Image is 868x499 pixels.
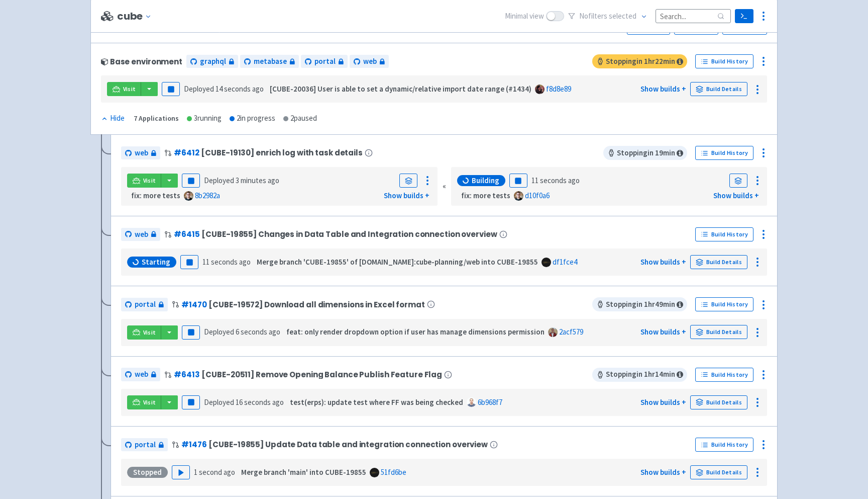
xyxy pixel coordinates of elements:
[143,328,156,337] span: Visit
[509,174,527,188] button: Pause
[204,327,280,337] span: Deployed
[174,229,199,239] a: #6415
[640,84,686,94] a: Show builds +
[117,11,156,22] button: cube
[236,327,280,337] time: 6 seconds ago
[236,176,279,185] time: 3 minutes ago
[236,397,284,407] time: 16 seconds ago
[592,297,687,311] span: Stopping in 1 hr 49 min
[107,82,141,96] a: Visit
[286,327,545,337] strong: feat: only render dropdown option if user has manage dimensions permission
[208,300,424,309] span: [CUBE-19572] Download all dimensions in Excel format
[142,257,170,267] span: Starting
[640,467,686,477] a: Show builds +
[257,257,538,267] strong: Merge branch 'CUBE-19855' of [DOMAIN_NAME]:cube-planning/web into CUBE-19855
[204,176,279,185] span: Deployed
[695,297,753,311] a: Build History
[690,255,747,269] a: Build Details
[350,55,389,68] a: web
[135,299,156,310] span: portal
[135,229,148,240] span: web
[127,395,161,409] a: Visit
[656,9,731,23] input: Search...
[135,369,148,380] span: web
[174,369,199,380] a: #6413
[194,467,235,477] time: 1 second ago
[363,56,377,67] span: web
[695,146,753,160] a: Build History
[695,438,753,452] a: Build History
[187,113,222,124] div: 3 running
[609,11,636,21] span: selected
[135,147,148,159] span: web
[592,54,687,68] span: Stopping in 1 hr 22 min
[182,395,200,409] button: Pause
[208,440,488,449] span: [CUBE-19855] Update Data table and integration connection overview
[101,113,126,124] button: Hide
[690,82,747,96] a: Build Details
[101,22,143,34] span: cube
[384,191,429,200] a: Show builds +
[640,397,686,407] a: Show builds +
[201,370,442,379] span: [CUBE-20511] Remove Opening Balance Publish Feature Flag
[314,56,336,67] span: portal
[553,257,577,267] a: df1fce4
[546,84,571,94] a: f8d8e89
[143,398,156,406] span: Visit
[182,174,200,188] button: Pause
[134,113,179,124] div: 7 Applications
[127,325,161,340] a: Visit
[186,55,238,68] a: graphql
[131,191,180,200] strong: fix: more tests
[162,82,180,96] button: Pause
[478,397,502,407] a: 6b968f7
[735,9,753,23] a: Terminal
[505,11,544,22] span: Minimal view
[254,56,287,67] span: metabase
[240,55,299,68] a: metabase
[127,174,161,188] a: Visit
[270,84,531,94] strong: [CUBE-20036] User is able to set a dynamic/relative import date range (#1434)
[215,84,264,94] time: 14 seconds ago
[443,167,446,206] div: «
[101,57,182,66] div: Base environment
[301,55,348,68] a: portal
[381,467,406,477] a: 51fd6be
[201,230,497,238] span: [CUBE-19855] Changes in Data Table and Integration connection overview
[172,465,190,479] button: Play
[181,439,206,450] a: #1476
[101,113,125,124] div: Hide
[127,467,168,478] div: Stopped
[690,395,747,409] a: Build Details
[202,257,251,267] time: 11 seconds ago
[592,368,687,382] span: Stopping in 1 hr 14 min
[525,191,550,200] a: d10f0a6
[461,191,510,200] strong: fix: more tests
[241,467,366,477] strong: Merge branch 'main' into CUBE-19855
[531,176,580,185] time: 11 seconds ago
[640,327,686,337] a: Show builds +
[290,397,463,407] strong: test(erps): update test where FF was being checked
[713,191,759,200] a: Show builds +
[121,368,160,381] a: web
[579,11,636,22] span: No filter s
[200,56,226,67] span: graphql
[559,327,583,337] a: 2acf579
[121,228,160,241] a: web
[135,439,156,451] span: portal
[204,397,284,407] span: Deployed
[690,325,747,339] a: Build Details
[695,368,753,382] a: Build History
[181,299,206,310] a: #1470
[121,438,168,452] a: portal
[182,325,200,340] button: Pause
[695,227,753,241] a: Build History
[184,84,264,94] span: Deployed
[121,146,160,160] a: web
[283,113,317,124] div: 2 paused
[121,298,168,311] a: portal
[180,255,198,269] button: Pause
[690,465,747,479] a: Build Details
[695,54,753,68] a: Build History
[603,146,687,160] span: Stopping in 19 min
